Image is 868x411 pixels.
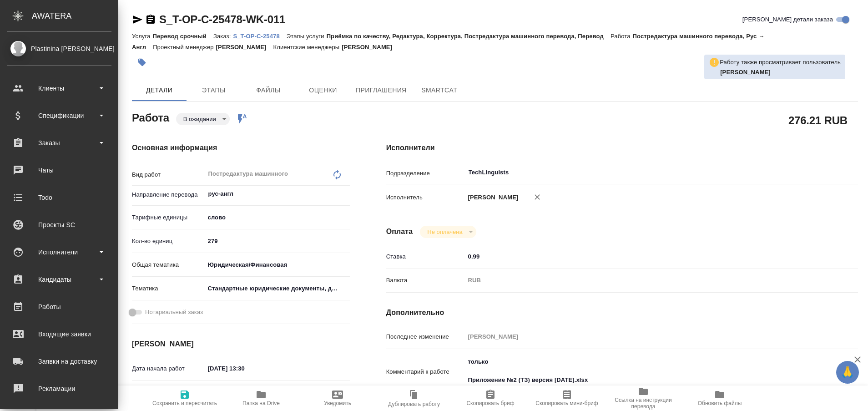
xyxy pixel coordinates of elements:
div: Чаты [7,163,111,177]
button: Скопировать ссылку [145,14,156,25]
a: Заявки на доставку [2,350,116,373]
p: Подразделение [386,169,465,178]
button: Сохранить и пересчитать [146,386,223,411]
button: Уведомить [299,386,376,411]
div: Todo [7,191,111,204]
p: Ставка [386,252,465,261]
div: Работы [7,300,111,314]
button: Папка на Drive [223,386,299,411]
div: Проекты SC [7,218,111,232]
p: Работа [611,33,633,40]
span: Этапы [192,85,236,96]
p: Направление перевода [132,190,205,199]
button: Скопировать мини-бриф [529,386,605,411]
div: В ожидании [176,113,230,125]
h2: Работа [132,109,169,125]
p: Клиентские менеджеры [273,44,342,51]
input: Пустое поле [465,330,819,343]
span: Приглашения [356,85,407,96]
p: Проектный менеджер [153,44,216,51]
b: [PERSON_NAME] [720,69,771,76]
div: Заявки на доставку [7,355,111,368]
p: Комментарий к работе [386,367,465,376]
a: S_T-OP-C-25478 [233,32,286,40]
span: Папка на Drive [242,400,280,406]
button: Обновить файлы [681,386,758,411]
input: ✎ Введи что-нибудь [465,250,819,263]
p: Услуга [132,33,152,40]
p: Кол-во единиц [132,237,205,246]
span: SmartCat [418,85,461,96]
textarea: только Приложение №2 (ТЗ) версия [DATE].xlsx [465,354,819,388]
input: ✎ Введи что-нибудь [205,234,350,248]
div: Заказы [7,136,111,150]
span: Дублировать работу [388,401,440,407]
button: В ожидании [181,115,219,123]
div: Спецификации [7,109,111,122]
input: ✎ Введи что-нибудь [205,362,284,375]
div: Стандартные юридические документы, договоры, уставы [205,281,350,296]
span: Оценки [301,85,345,96]
h2: 276.21 RUB [788,112,848,128]
button: 🙏 [836,361,859,384]
a: Входящие заявки [2,323,116,345]
div: слово [205,210,350,225]
h4: Исполнители [386,142,858,153]
p: Тарифные единицы [132,213,205,222]
button: Не оплачена [424,228,465,236]
p: Последнее изменение [386,332,465,341]
p: Валюта [386,276,465,285]
a: S_T-OP-C-25478-WK-011 [159,13,285,25]
p: Перевод срочный [152,33,213,40]
div: Кандидаты [7,273,111,286]
h4: Основная информация [132,142,350,153]
span: Сохранить и пересчитать [152,400,217,406]
span: Детали [137,85,181,96]
button: Open [814,172,816,173]
p: [PERSON_NAME] [216,44,273,51]
button: Удалить исполнителя [527,187,547,207]
span: Файлы [247,85,290,96]
p: Общая тематика [132,260,205,269]
div: RUB [465,273,819,288]
div: AWATERA [32,7,118,25]
a: Проекты SC [2,213,116,236]
p: Авдеенко Кирилл [720,68,841,77]
p: Работу также просматривает пользователь [720,58,841,67]
span: [PERSON_NAME] детали заказа [742,15,833,24]
p: Исполнитель [386,193,465,202]
span: Ссылка на инструкции перевода [611,397,676,410]
p: Дата начала работ [132,364,205,373]
span: Обновить файлы [698,400,742,406]
a: Работы [2,295,116,318]
div: Plastinina [PERSON_NAME] [7,44,111,54]
div: В ожидании [420,226,476,238]
div: Юридическая/Финансовая [205,257,350,273]
button: Скопировать ссылку для ЯМессенджера [132,14,143,25]
span: 🙏 [840,363,855,382]
p: Тематика [132,284,205,293]
p: Вид работ [132,170,205,179]
button: Дублировать работу [376,386,452,411]
div: Рекламации [7,382,111,396]
p: Приёмка по качеству, Редактура, Корректура, Постредактура машинного перевода, Перевод [327,33,611,40]
span: Скопировать мини-бриф [535,400,598,406]
div: Клиенты [7,81,111,95]
a: Чаты [2,159,116,182]
h4: Дополнительно [386,307,858,318]
button: Добавить тэг [132,52,152,72]
span: Скопировать бриф [466,400,514,406]
button: Open [345,193,347,195]
p: [PERSON_NAME] [342,44,399,51]
div: Входящие заявки [7,327,111,341]
a: Todo [2,186,116,209]
p: Заказ: [213,33,233,40]
p: [PERSON_NAME] [465,193,519,202]
a: Рекламации [2,377,116,400]
span: Нотариальный заказ [145,308,203,317]
span: Уведомить [324,400,351,406]
button: Скопировать бриф [452,386,529,411]
p: Этапы услуги [287,33,327,40]
button: Ссылка на инструкции перевода [605,386,681,411]
p: S_T-OP-C-25478 [233,33,286,40]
